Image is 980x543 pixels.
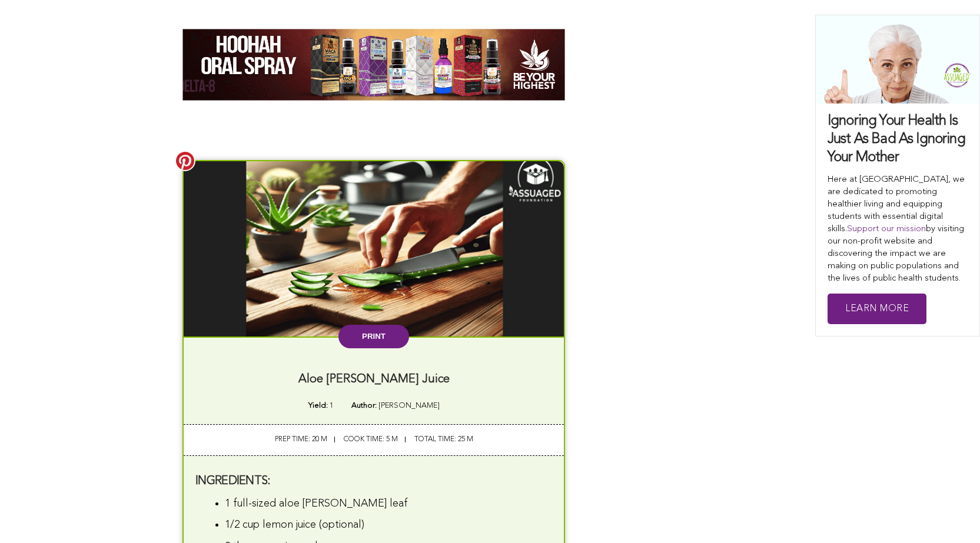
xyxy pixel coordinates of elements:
span: 1 [330,402,334,409]
img: Be-Your-Highest-Hoohah-Oral-Sprays-Banner-Bundle-Ad-GIPHY-banner-gif [182,29,565,101]
span: [PERSON_NAME] [378,402,440,409]
iframe: Chat Widget [921,487,980,543]
span: prep time: 20 M [275,436,335,443]
h3: Aloe [PERSON_NAME] Juice [195,372,552,387]
span: cook time: 5 M [344,436,406,443]
li: 1 full-sized aloe [PERSON_NAME] leaf [225,495,552,513]
strong: Author: [351,402,377,409]
h3: ingredients: [195,474,552,489]
span: total time: 25 M [414,436,473,443]
button: Print [338,325,409,348]
img: Aloe Vera Juice [184,161,564,337]
strong: Yield: [308,402,328,409]
img: pinit.png [176,152,194,170]
a: Learn More [828,294,926,325]
li: 1/2 cup lemon juice (optional) [225,516,552,534]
